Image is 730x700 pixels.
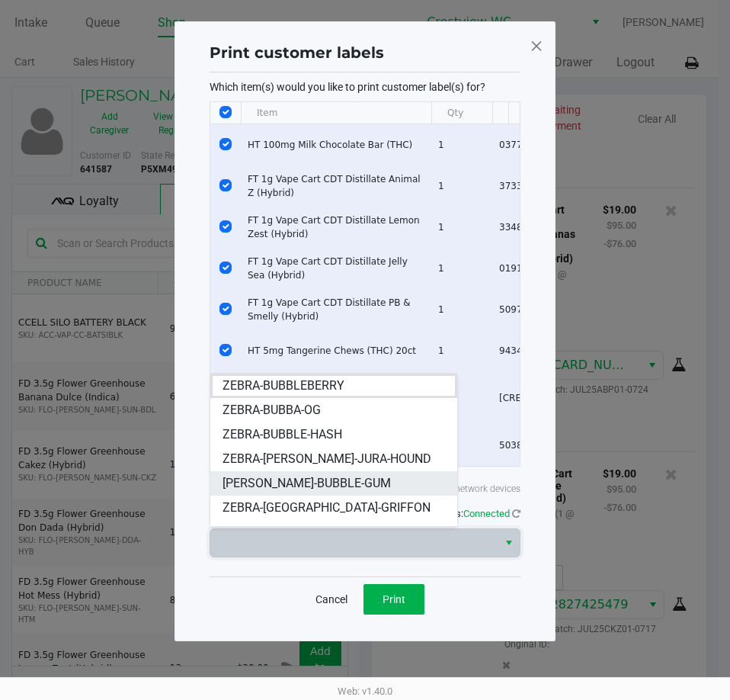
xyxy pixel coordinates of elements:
td: 1 [431,248,492,289]
h1: Print customer labels [210,41,384,64]
th: Item [241,102,431,124]
span: [PERSON_NAME]-BUBBLE-GUM [223,474,391,493]
td: 3733949468119165 [492,165,629,207]
td: FT 1g Vape Cart CDT Distillate Jelly Sea (Hybrid) [241,248,431,289]
input: Select Row [219,344,232,356]
span: ZEBRA-[PERSON_NAME]-JURA-HOUND [223,450,431,468]
input: Select Row [219,179,232,191]
td: 1 [431,165,492,207]
td: 1 [431,207,492,248]
span: Print [383,593,405,605]
span: ZEBRA-BUBBA-OG [223,401,321,419]
span: ZEBRA-BUBBLE-HASH [223,425,342,444]
td: 1 [431,371,492,425]
td: 1 [431,124,492,165]
div: Data table [210,102,520,466]
td: 5097581052354201 [492,289,629,330]
td: [CREDIT_CARD_NUMBER] [492,371,629,425]
p: Which item(s) would you like to print customer label(s) for? [210,80,520,94]
td: FT 1g Vape Cart CDT Distillate PB & Smelly (Hybrid) [241,289,431,330]
td: HT 100mg Milk Chocolate Bar (THC) [241,124,431,165]
td: 1 [431,289,492,330]
th: Package [492,102,629,124]
input: Select Row [219,220,232,233]
input: Select Row [219,138,232,150]
span: ZEBRA-[GEOGRAPHIC_DATA]-GRIFFON [223,499,431,517]
th: Qty [431,102,492,124]
span: ZEBRA-BUBBLEBERRY [223,377,344,395]
td: FT 1g Vape Cart CDT Distillate Lemon Zest (Hybrid) [241,207,431,248]
input: Select Row [219,262,232,274]
button: Cancel [306,584,357,615]
td: 0191045799852671 [492,248,629,289]
td: FT 1g Vape Cart CDT Distillate Animal Z (Hybrid) [241,165,431,207]
span: Web: v1.40.0 [338,686,392,697]
td: HT 5mg Tangerine Chews (THC) 20ct [241,330,431,371]
td: 1 [431,330,492,371]
button: Select [498,529,520,557]
td: 9434697397832796 [492,330,629,371]
td: 0377924073793074 [492,124,629,165]
td: 3348944508514651 [492,207,629,248]
button: Print [363,584,424,615]
input: Select Row [219,303,232,315]
span: ZEBRA-PRODUCT-LABEL [223,523,355,541]
td: FT 1g Vape Cart CDT Distillate Apples N Bananas x Pancakes Jealousy (Hybrid) [241,371,431,425]
input: Select All Rows [219,106,232,118]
